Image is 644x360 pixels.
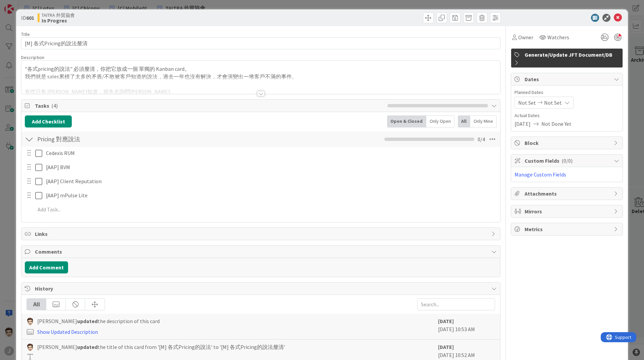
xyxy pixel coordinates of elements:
span: Support [14,1,31,9]
span: Actual Dates [515,112,619,119]
span: Planned Dates [515,89,619,96]
b: updated [77,318,98,324]
span: Comments [35,248,488,256]
b: 601 [26,14,34,21]
b: [DATE] [438,318,454,324]
div: Only Open [426,115,454,127]
span: History [35,285,488,293]
span: Owner [518,33,533,41]
button: Add Comment [25,261,68,273]
p: [AAP] mPulse Lite [46,192,495,199]
div: [DATE] 10:52 AM [438,343,495,360]
span: Description [21,54,44,60]
span: Dates [525,75,610,83]
span: Mirrors [525,207,610,215]
span: Not Set [518,99,536,107]
a: Manage Custom Fields [515,171,566,178]
div: All [27,299,46,310]
p: 我們就是 sales累積了太多的矛盾/不敢被客戶知道的說法，過去一年也沒有解決，才會演變出一堆客戶不滿的事件。 [25,73,497,81]
p: Cedexis RUM [46,149,495,157]
span: Not Set [544,99,562,107]
p: [AAP] Client Reputation [46,177,495,185]
div: Only Mine [470,115,497,127]
span: Not Done Yet [541,120,572,128]
span: [PERSON_NAME] the description of this card [37,317,160,325]
span: ( 0/0 ) [561,157,573,164]
span: Tasks [35,102,384,110]
b: In Progres [42,18,75,23]
div: [DATE] 10:53 AM [438,317,495,336]
b: updated [77,344,98,350]
span: Watchers [547,33,569,41]
span: ID [21,14,34,22]
img: Sc [26,318,34,325]
span: TAITRA 外貿協會 [42,12,75,18]
b: [DATE] [438,344,454,350]
p: "各式pricing的說法" 必須釐清，你把它放成一個 單獨的 Kanban card。 [25,65,497,73]
div: All [458,115,470,127]
input: Search... [417,298,495,310]
span: Generate/Update JFT Document/DB [525,51,619,59]
span: Attachments [525,190,610,198]
input: type card name here... [21,37,500,49]
span: Block [525,139,610,147]
span: Links [35,230,488,238]
span: Custom Fields [525,157,610,165]
span: ( 4 ) [51,102,58,109]
label: Title [21,31,30,37]
span: [DATE] [515,120,531,128]
div: Open & Closed [387,115,426,127]
p: [AAP] BVM [46,163,495,171]
a: Show Updated Description [37,328,98,335]
span: Metrics [525,225,610,233]
span: 0 / 4 [478,135,485,143]
img: Sc [26,344,34,351]
span: [PERSON_NAME] the title of this card from '[M] 各式Pricing的說法' to '[M] 各式Pricing的說法釐清' [37,343,285,351]
button: Add Checklist [25,115,72,127]
input: Add Checklist... [35,133,186,145]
